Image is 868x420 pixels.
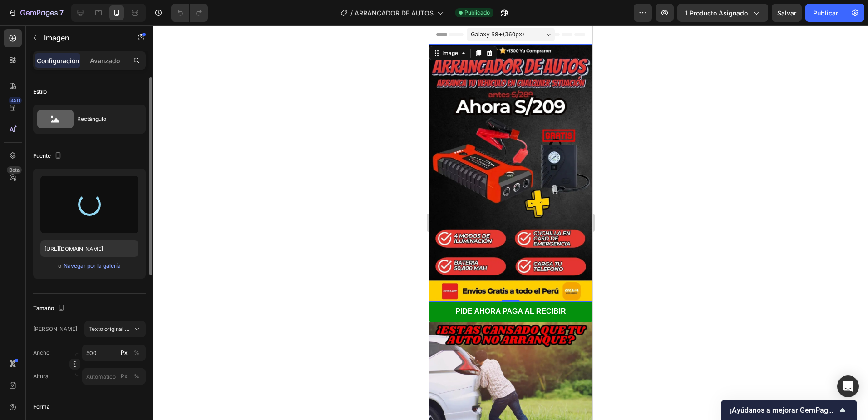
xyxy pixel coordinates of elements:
[777,9,796,17] span: Salvar
[33,325,77,333] label: [PERSON_NAME]
[77,109,133,130] div: Rectángulo
[837,375,859,397] div: Abra Intercom Messenger
[131,347,142,358] button: Px
[4,4,68,22] button: 7
[82,345,146,361] input: Px%
[805,4,846,22] button: Publicar
[121,372,128,380] font: Px
[677,4,768,22] button: 1 producto asignado
[33,88,47,96] font: Estilo
[63,261,121,270] button: Navegar por la galería
[730,406,837,415] span: ¡Ayúdanos a mejorar GemPages!
[40,240,138,257] input: https://example.com/image.jpg
[134,372,139,380] div: %
[33,304,54,312] font: Tamaño
[429,25,592,420] iframe: Design area
[730,405,848,415] button: Mostrar encuesta - ¡Ayúdanos a mejorar las GemPages!
[131,371,142,382] button: Px
[464,9,490,17] span: Publicado
[64,262,121,270] font: Navegar por la galería
[82,368,146,385] input: Px%
[118,347,129,358] button: %
[33,403,50,411] font: Forma
[772,4,802,22] button: Salvar
[9,97,22,104] div: 450
[350,8,353,18] span: /
[355,8,434,18] span: ARRANCADOR DE AUTOS
[89,325,131,333] span: Texto original en
[118,371,129,382] button: %
[58,260,61,271] span: o
[121,349,128,357] font: Px
[59,7,64,18] p: 7
[33,349,49,357] label: Ancho
[685,8,748,18] span: 1 producto asignado
[44,32,121,43] p: Image
[37,56,79,65] p: Configuración
[84,321,146,337] button: Texto original en
[7,166,22,174] div: Beta
[33,372,49,380] label: Altura
[33,152,51,160] font: Fuente
[171,4,208,22] div: Deshacer/Rehacer
[134,349,139,357] div: %
[813,8,838,18] font: Publicar
[90,56,120,65] p: Avanzado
